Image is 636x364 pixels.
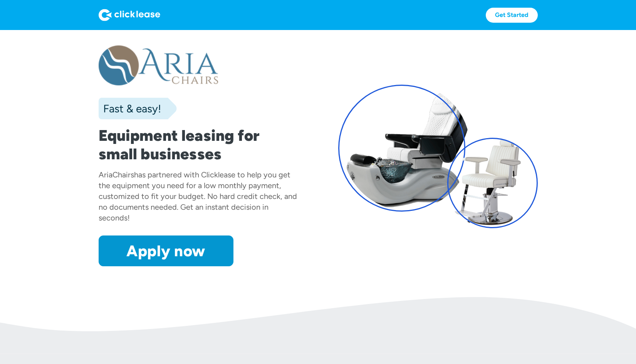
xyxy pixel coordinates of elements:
[486,8,538,23] a: Get Started
[99,126,298,163] h1: Equipment leasing for small businesses
[99,235,233,266] a: Apply now
[99,170,297,222] div: has partnered with Clicklease to help you get the equipment you need for a low monthly payment, c...
[99,101,161,116] div: Fast & easy!
[99,170,134,179] div: AriaChairs
[99,9,160,21] img: Logo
